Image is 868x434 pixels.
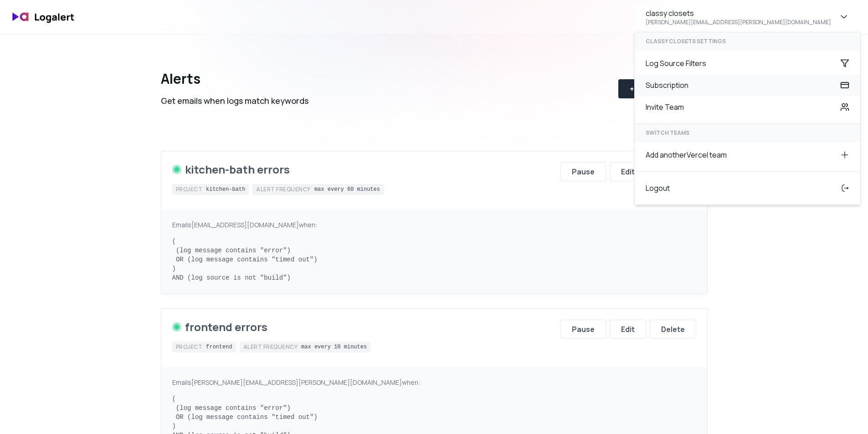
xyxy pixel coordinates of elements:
div: Alert frequency [256,186,311,193]
div: max every 10 minutes [301,343,367,351]
div: Project [176,343,203,351]
div: [PERSON_NAME][EMAIL_ADDRESS][PERSON_NAME][DOMAIN_NAME] [646,19,831,26]
div: Alerts [161,71,308,87]
div: Log Source Filters [635,52,860,74]
div: kitchen-bath [206,186,245,193]
div: + Create New Alert [630,83,696,94]
div: Pause [572,324,595,335]
pre: ( (log message contains "error") OR (log message contains "timed out") ) AND (log source is not "... [172,237,696,282]
div: Edit [621,324,635,335]
div: Emails [PERSON_NAME][EMAIL_ADDRESS][PERSON_NAME][DOMAIN_NAME] when: [172,378,696,387]
div: Add another Vercel team [635,144,860,166]
button: Edit [610,162,646,181]
div: Delete [661,324,685,335]
div: SWITCH TEAMS [635,124,860,142]
div: Emails [EMAIL_ADDRESS][DOMAIN_NAME] when: [172,220,696,230]
button: Pause [560,320,606,339]
div: classy closets [646,8,694,19]
div: Get emails when logs match keywords [161,94,308,107]
div: Edit [621,166,635,177]
div: Project [176,186,203,193]
button: Delete [650,320,696,339]
img: logo [7,6,80,28]
button: Pause [560,162,606,181]
div: max every 60 minutes [314,186,380,193]
div: Invite Team [635,96,860,118]
div: Logout [635,177,860,199]
div: frontend errors [185,320,267,334]
div: classy closets[PERSON_NAME][EMAIL_ADDRESS][PERSON_NAME][DOMAIN_NAME] [634,32,861,205]
div: classy closets settings [635,32,860,51]
div: frontend [206,343,232,351]
div: kitchen-bath errors [185,162,290,177]
button: Edit [610,320,646,339]
div: Alert frequency [243,343,298,351]
button: classy closets[PERSON_NAME][EMAIL_ADDRESS][PERSON_NAME][DOMAIN_NAME] [634,4,861,30]
button: + Create New Alert [618,79,708,98]
div: Subscription [635,74,860,96]
div: Pause [572,166,595,177]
